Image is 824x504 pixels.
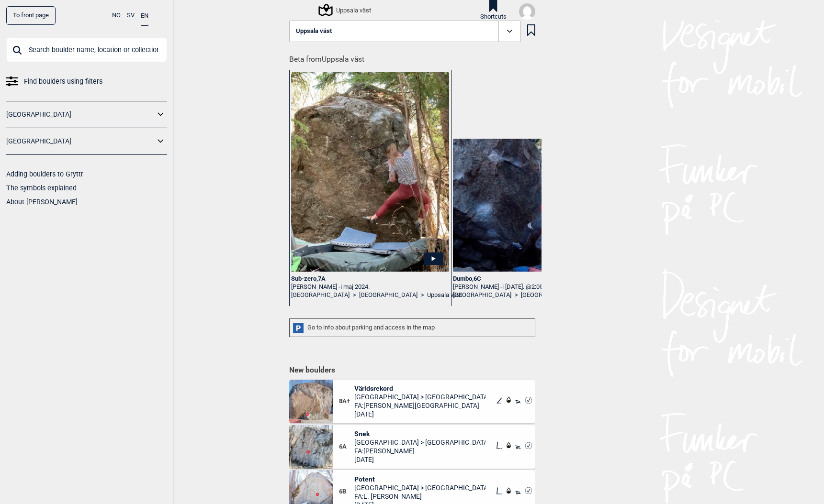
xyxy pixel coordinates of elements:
[289,425,333,469] img: Snek
[289,21,521,43] button: Uppsala väst
[521,291,579,299] a: [GEOGRAPHIC_DATA]
[6,75,167,88] a: Find boulders using filters
[339,488,355,496] span: 6B
[359,291,418,299] a: [GEOGRAPHIC_DATA]
[453,275,610,283] div: Dumbo , 6C
[24,75,102,88] span: Find boulders using filters
[291,283,449,291] div: [PERSON_NAME] -
[127,6,135,25] button: SV
[354,384,485,393] span: Världsrekord
[354,447,485,455] span: FA: [PERSON_NAME]
[289,380,535,423] div: Varldsrekord8A+Världsrekord[GEOGRAPHIC_DATA] > [GEOGRAPHIC_DATA] vFA:[PERSON_NAME][GEOGRAPHIC_DAT...
[354,492,485,501] span: FA: L. [PERSON_NAME]
[354,483,485,492] span: [GEOGRAPHIC_DATA] > [GEOGRAPHIC_DATA] v
[291,291,350,299] a: [GEOGRAPHIC_DATA]
[289,318,535,337] div: Go to info about parking and access in the map
[421,291,424,299] span: >
[453,283,610,291] div: [PERSON_NAME] -
[427,291,462,299] a: Uppsala väst
[289,48,542,65] h1: Beta from Uppsala väst
[354,410,485,418] span: [DATE]
[354,438,485,447] span: [GEOGRAPHIC_DATA] > [GEOGRAPHIC_DATA] v
[289,425,535,469] div: Snek6ASnek[GEOGRAPHIC_DATA] > [GEOGRAPHIC_DATA] vFA:[PERSON_NAME][DATE]
[515,291,518,299] span: >
[354,393,485,401] span: [GEOGRAPHIC_DATA] > [GEOGRAPHIC_DATA] v
[289,365,535,375] h1: New boulders
[354,401,485,410] span: FA: [PERSON_NAME][GEOGRAPHIC_DATA]
[112,6,121,25] button: NO
[453,139,610,272] img: Christina pa Dumbo
[296,28,332,35] span: Uppsala väst
[289,380,333,423] img: Varldsrekord
[6,37,167,62] input: Search boulder name, location or collection
[6,108,155,121] a: [GEOGRAPHIC_DATA]
[339,397,355,405] span: 8A+
[502,283,543,290] span: i [DATE]. @2:05
[339,443,355,451] span: 6A
[291,72,449,272] img: Christina pa Sub zero
[6,134,155,148] a: [GEOGRAPHIC_DATA]
[353,291,356,299] span: >
[6,184,77,192] a: The symbols explained
[519,3,535,20] img: User fallback1
[340,283,370,290] span: i maj 2024.
[141,6,148,26] button: EN
[354,455,485,464] span: [DATE]
[6,198,78,206] a: About [PERSON_NAME]
[354,475,485,483] span: Potent
[354,429,485,438] span: Snek
[291,275,449,283] div: Sub-zero , 7A
[6,170,83,178] a: Adding boulders to Gryttr
[320,4,371,16] div: Uppsala väst
[453,291,511,299] a: [GEOGRAPHIC_DATA]
[6,6,56,25] a: To front page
